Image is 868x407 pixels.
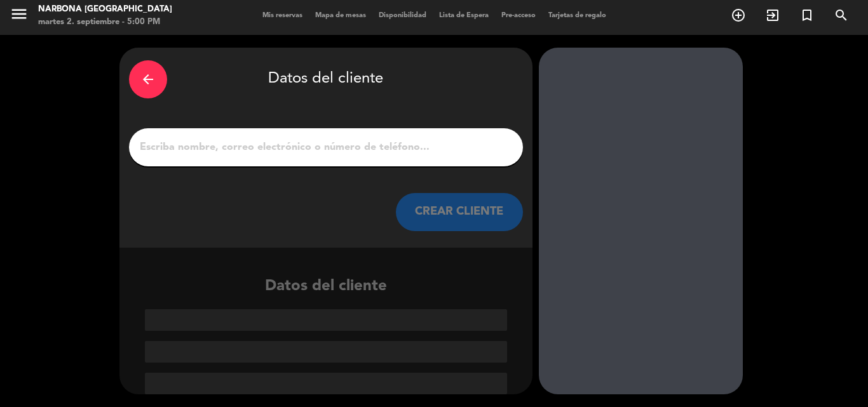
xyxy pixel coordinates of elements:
[542,12,613,19] span: Tarjetas de regalo
[129,57,523,102] div: Datos del cliente
[765,8,780,23] i: exit_to_app
[731,8,746,23] i: add_circle_outline
[309,12,372,19] span: Mapa de mesas
[38,3,172,16] div: Narbona [GEOGRAPHIC_DATA]
[396,193,523,231] button: CREAR CLIENTE
[256,12,309,19] span: Mis reservas
[372,12,433,19] span: Disponibilidad
[10,4,29,28] button: menu
[10,4,29,23] i: menu
[139,138,513,156] input: Escriba nombre, correo electrónico o número de teléfono...
[799,8,815,23] i: turned_in_not
[834,8,849,23] i: search
[38,16,172,29] div: martes 2. septiembre - 5:00 PM
[433,12,495,19] span: Lista de Espera
[119,274,532,394] div: Datos del cliente
[140,72,156,87] i: arrow_back
[495,12,542,19] span: Pre-acceso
